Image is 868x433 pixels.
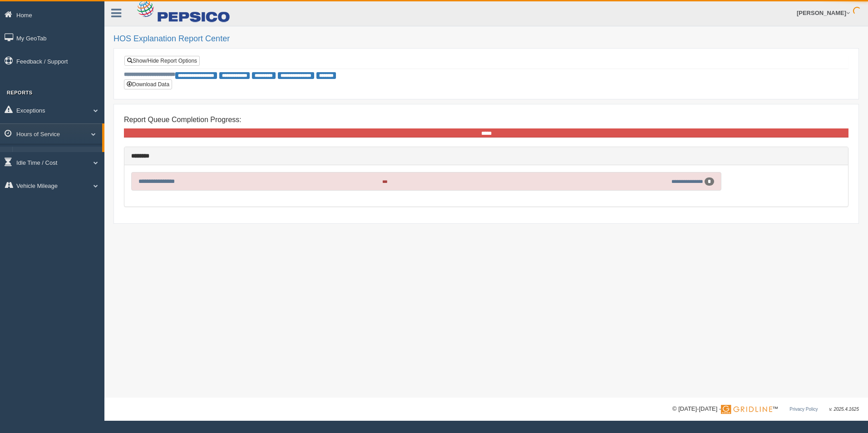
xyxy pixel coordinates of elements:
[124,116,848,124] h4: Report Queue Completion Progress:
[672,404,859,414] div: © [DATE]-[DATE] - ™
[721,405,772,414] img: Gridline
[789,407,818,412] a: Privacy Policy
[124,79,172,89] button: Download Data
[16,147,102,163] a: HOS Explanation Reports
[829,407,859,412] span: v. 2025.4.1625
[124,56,200,66] a: Show/Hide Report Options
[113,34,859,44] h2: HOS Explanation Report Center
